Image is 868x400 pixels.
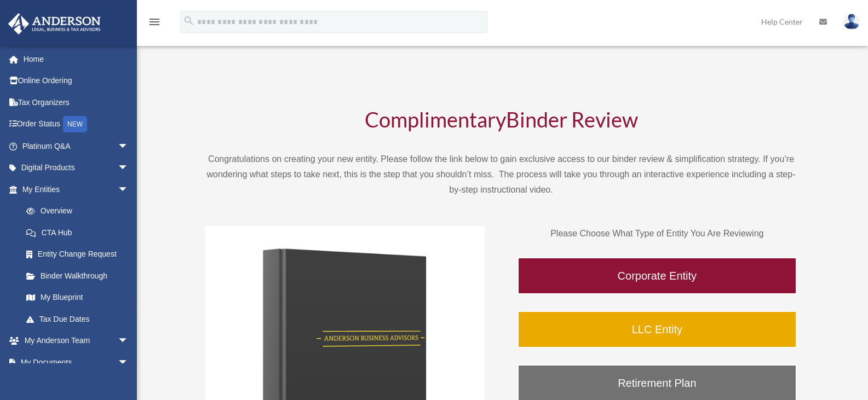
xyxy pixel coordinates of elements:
[8,113,145,136] a: Order StatusNEW
[518,257,797,294] a: Corporate Entity
[118,351,140,374] span: arrow_drop_down
[8,48,145,70] a: Home
[8,135,145,157] a: Platinum Q&Aarrow_drop_down
[5,13,104,34] img: Anderson Advisors Platinum Portal
[518,311,797,348] a: LLC Entity
[63,116,87,132] div: NEW
[8,351,145,373] a: My Documentsarrow_drop_down
[15,287,145,309] a: My Blueprint
[15,200,145,222] a: Overview
[118,135,140,158] span: arrow_drop_down
[183,15,195,27] i: search
[8,330,145,352] a: My Anderson Teamarrow_drop_down
[365,107,506,132] span: Complimentary
[8,91,145,113] a: Tax Organizers
[118,157,140,179] span: arrow_drop_down
[506,107,638,132] span: Binder Review
[15,265,140,287] a: Binder Walkthrough
[8,70,145,92] a: Online Ordering
[15,222,145,244] a: CTA Hub
[15,308,145,330] a: Tax Due Dates
[843,14,860,30] img: User Pic
[8,178,145,200] a: My Entitiesarrow_drop_down
[118,330,140,352] span: arrow_drop_down
[118,178,140,201] span: arrow_drop_down
[518,226,797,241] p: Please Choose What Type of Entity You Are Reviewing
[8,157,145,179] a: Digital Productsarrow_drop_down
[148,19,161,28] a: menu
[15,244,145,265] a: Entity Change Request
[148,15,161,28] i: menu
[205,152,797,198] p: Congratulations on creating your new entity. Please follow the link below to gain exclusive acces...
